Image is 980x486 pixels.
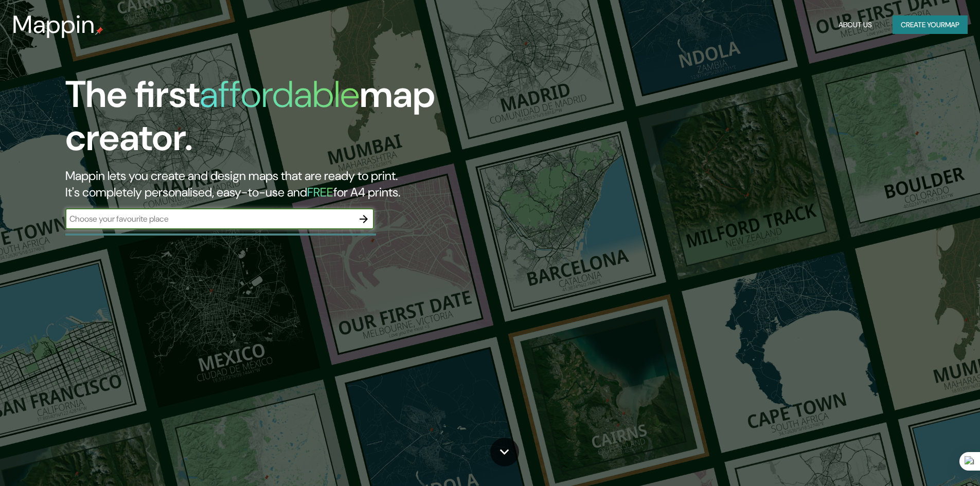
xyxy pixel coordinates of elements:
[893,15,968,34] button: Create yourmap
[65,73,556,168] h1: The first map creator.
[307,184,333,200] h5: FREE
[834,15,876,34] button: About Us
[65,213,353,225] input: Choose your favourite place
[65,168,556,201] h2: Mappin lets you create and design maps that are ready to print. It's completely personalised, eas...
[95,27,103,35] img: mappin-pin
[12,10,95,39] h3: Mappin
[200,70,360,118] h1: affordable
